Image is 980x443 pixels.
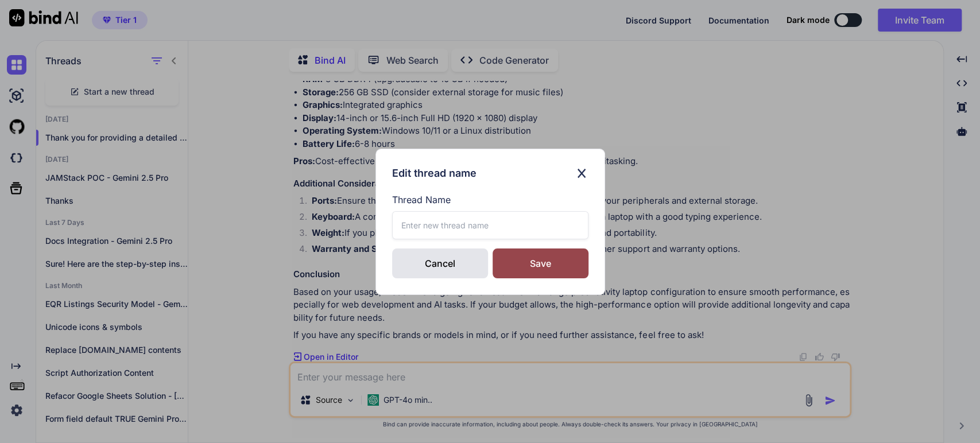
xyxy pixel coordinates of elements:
[392,165,477,181] h3: Edit thread name
[392,211,588,239] input: Enter new thread name
[493,248,588,278] div: Save
[392,193,588,207] label: Thread Name
[392,248,488,278] div: Cancel
[575,165,588,181] img: close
